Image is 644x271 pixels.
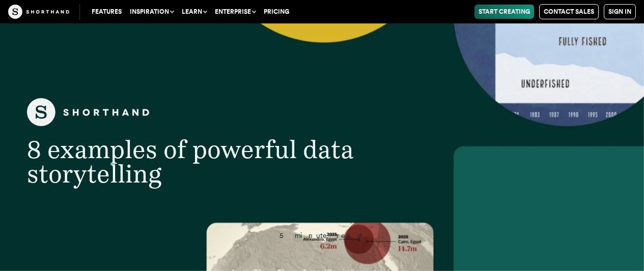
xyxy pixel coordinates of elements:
[8,5,69,19] img: The Craft
[474,5,534,19] a: Start Creating
[88,5,126,19] a: Features
[126,5,178,19] button: Inspiration
[604,4,636,19] a: Sign in
[260,5,293,19] a: Pricing
[27,134,354,189] span: 8 examples of powerful data storytelling
[211,5,260,19] button: Enterprise
[539,4,599,19] a: Contact Sales
[178,5,211,19] button: Learn
[279,231,364,239] span: 5 minute read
